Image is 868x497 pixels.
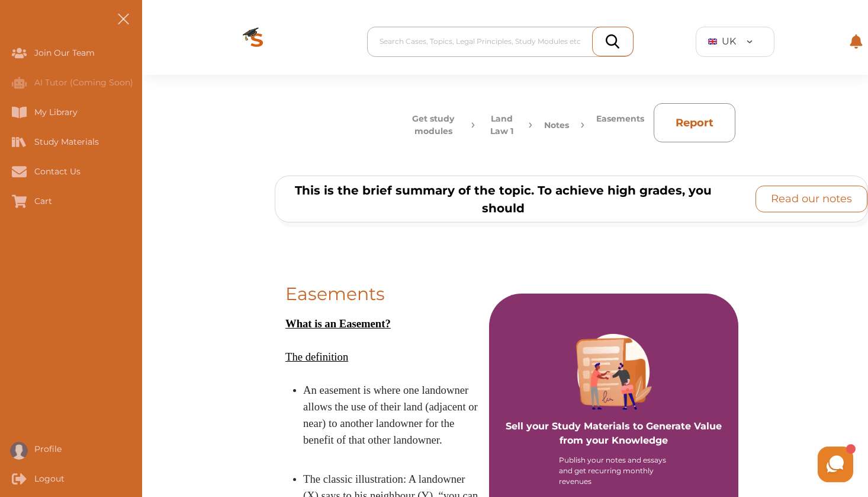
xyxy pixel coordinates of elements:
img: Purple card image [576,334,652,410]
button: Land Law 1 [487,113,517,138]
span: An easement is where one landowner allows the use of their land (adjacent or near) to another lan... [303,384,478,446]
p: Read our notes [771,191,852,207]
span: UK [722,34,736,49]
button: Notes [544,113,569,138]
u: What is an Easement? [285,317,391,330]
iframe: HelpCrunch [584,444,856,485]
img: User profile [10,442,28,460]
img: search_icon [606,34,619,49]
button: Get study modules [407,113,459,138]
button: Report [654,103,735,142]
img: arrow [581,113,584,138]
img: arrow [529,113,532,138]
p: Sell your Study Materials to Generate Value from your Knowledge [501,386,727,448]
p: Easements [596,113,644,138]
img: GB Flag [708,39,717,45]
div: Publish your notes and essays and get recurring monthly revenues [559,455,668,487]
p: This is the brief summary of the topic. To achieve high grades, you should [275,181,732,217]
img: arrow-down [747,40,753,43]
u: The definition [285,351,348,363]
button: [object Object] [756,186,867,212]
img: Logo [210,8,304,75]
h1: Easements [285,284,481,304]
img: arrow [471,113,475,138]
